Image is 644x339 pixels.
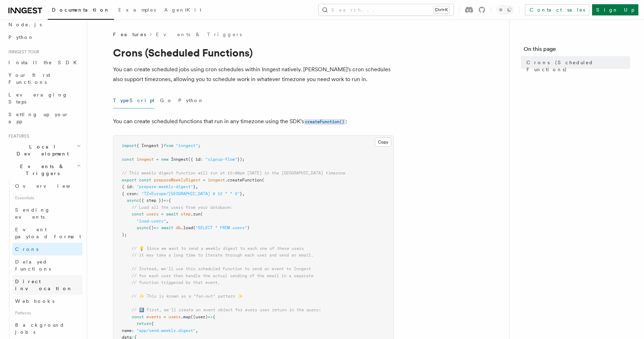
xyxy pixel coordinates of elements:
[118,7,156,13] span: Examples
[225,178,262,182] span: .createFunction
[198,143,200,148] span: ;
[114,2,160,19] a: Examples
[6,140,82,160] button: Local Development
[137,225,149,230] span: async
[166,212,178,217] span: await
[164,198,168,203] span: =>
[149,225,154,230] span: ()
[181,212,191,217] span: step
[12,180,82,192] a: Overview
[15,298,54,304] span: Webhooks
[181,314,191,319] span: .map
[146,314,161,319] span: events
[6,31,82,44] a: Python
[132,184,134,189] span: :
[8,112,69,124] span: Setting up your app
[193,184,195,189] span: }
[113,46,394,59] h1: Crons (Scheduled Functions)
[304,118,346,125] a: createFunction()
[52,7,110,13] span: Documentation
[247,225,250,230] span: )
[161,157,168,162] span: new
[191,212,200,217] span: .run
[6,160,82,180] button: Events & Triggers
[12,223,82,243] a: Event payload format
[137,321,151,326] span: return
[132,328,134,333] span: :
[127,198,139,203] span: async
[304,119,346,125] code: createFunction()
[12,307,82,319] span: Patterns
[203,178,205,182] span: =
[122,184,132,189] span: { id
[137,143,164,148] span: { Inngest }
[161,225,173,230] span: await
[6,18,82,31] a: Node.js
[122,328,132,333] span: name
[161,212,164,217] span: =
[15,227,81,239] span: Event payload format
[195,184,198,189] span: ,
[166,219,168,224] span: ,
[132,294,243,299] span: // ✨ This is known as a "fan-out" pattern ✨
[200,212,203,217] span: (
[156,31,242,38] a: Events & Triggers
[6,143,77,157] span: Local Development
[139,178,151,182] span: const
[137,219,166,224] span: "load-users"
[6,108,82,128] a: Setting up your app
[15,279,73,291] span: Direct invocation
[12,295,82,307] a: Webhooks
[132,205,232,210] span: // Load all the users from your database:
[146,212,159,217] span: users
[6,69,82,88] a: Your first Functions
[132,314,144,319] span: const
[6,49,39,55] span: Inngest tour
[525,4,589,15] a: Contact sales
[208,178,225,182] span: inngest
[12,319,82,338] a: Background jobs
[6,163,77,177] span: Events & Triggers
[8,92,68,105] span: Leveraging Steps
[132,280,220,285] span: // function triggered by that event.
[200,157,203,162] span: :
[122,171,345,175] span: // This weekly digest function will run at 12:00pm [DATE] in the [GEOGRAPHIC_DATA] timezone
[178,93,204,108] button: Python
[122,178,137,182] span: export
[122,143,137,148] span: import
[193,225,195,230] span: (
[160,93,173,108] button: Go
[171,157,188,162] span: Inngest
[15,322,65,335] span: Background jobs
[15,207,50,220] span: Sending events
[242,191,245,196] span: ,
[319,4,453,15] button: Search...Ctrl+K
[176,143,198,148] span: "inngest"
[375,138,391,147] button: Copy
[132,266,311,271] span: // Instead, we'll use this scheduled function to send an event to Inngest
[15,246,38,252] span: Crons
[240,191,242,196] span: }
[12,192,82,204] span: Essentials
[154,178,200,182] span: prepareWeeklyDigest
[132,253,313,258] span: // it may take a long time to iterate through each user and send an email.
[191,314,208,319] span: ((user)
[213,314,215,319] span: {
[48,2,114,20] a: Documentation
[137,157,154,162] span: inngest
[132,212,144,217] span: const
[205,157,237,162] span: "signup-flow"
[132,273,313,278] span: // for each user then handle the actual sending of the email in a separate
[524,56,630,76] a: Crons (Scheduled Functions)
[237,157,245,162] span: });
[497,6,513,14] button: Toggle dark mode
[195,225,247,230] span: "SELECT * FROM users"
[168,314,181,319] span: users
[262,178,264,182] span: (
[113,93,154,108] button: TypeScript
[208,314,213,319] span: =>
[154,225,159,230] span: =>
[156,157,159,162] span: =
[176,225,181,230] span: db
[12,275,82,295] a: Direct invocation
